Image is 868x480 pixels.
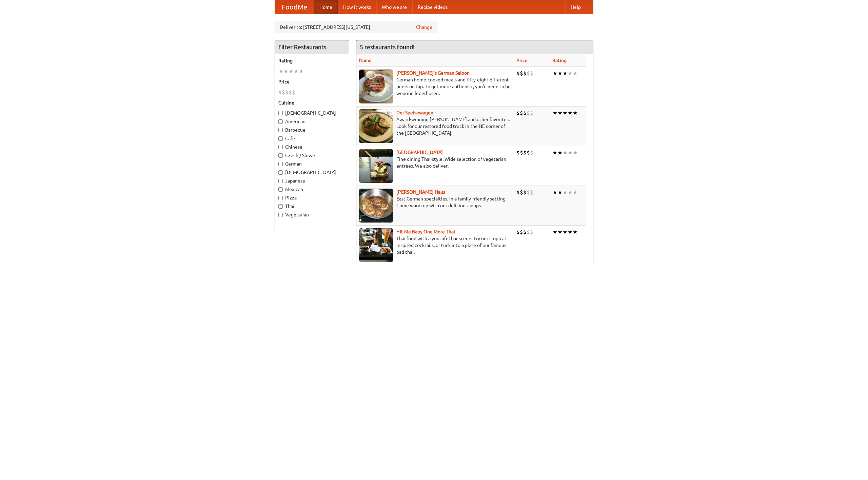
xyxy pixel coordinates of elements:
li: ★ [568,70,573,77]
li: $ [530,149,533,156]
li: ★ [568,109,573,117]
li: ★ [557,228,563,236]
li: $ [523,228,527,236]
h5: Cuisine [278,99,346,106]
li: ★ [294,68,299,75]
li: ★ [557,189,563,196]
li: ★ [573,70,578,77]
li: $ [527,149,530,156]
li: $ [289,89,292,96]
label: [DEMOGRAPHIC_DATA] [278,169,346,176]
li: $ [523,70,527,77]
li: ★ [557,149,563,156]
li: ★ [557,70,563,77]
label: Vegetarian [278,211,346,218]
li: $ [516,109,520,117]
li: $ [530,228,533,236]
h5: Price [278,78,346,85]
h5: Rating [278,57,346,64]
label: American [278,118,346,125]
li: ★ [573,109,578,117]
img: esthers.jpg [359,70,393,103]
label: [DEMOGRAPHIC_DATA] [278,110,346,116]
label: Cafe [278,135,346,142]
a: Change [416,24,432,31]
li: $ [292,89,295,96]
input: American [278,119,283,124]
li: ★ [568,149,573,156]
li: $ [520,149,523,156]
li: ★ [289,68,294,75]
li: ★ [563,228,568,236]
li: $ [527,228,530,236]
label: Thai [278,203,346,210]
li: $ [530,109,533,117]
b: [PERSON_NAME] Haus [396,189,445,195]
li: $ [523,189,527,196]
li: $ [282,89,285,96]
li: ★ [563,70,568,77]
img: babythai.jpg [359,228,393,262]
p: Fine dining Thai-style. Wide selection of vegetarian entrées. We also deliver. [359,156,511,169]
b: [GEOGRAPHIC_DATA] [396,150,443,155]
li: $ [516,228,520,236]
li: ★ [552,149,557,156]
li: $ [520,70,523,77]
li: $ [530,189,533,196]
li: ★ [573,228,578,236]
input: Czech / Slovak [278,153,283,158]
li: ★ [552,109,557,117]
li: $ [530,70,533,77]
li: $ [520,109,523,117]
p: German home-cooked meals and fifty-eight different beers on tap. To get more authentic, you'd nee... [359,76,511,97]
a: Der Speisewagen [396,110,433,115]
label: Barbecue [278,127,346,133]
li: $ [527,70,530,77]
li: ★ [552,189,557,196]
li: $ [523,109,527,117]
li: $ [527,189,530,196]
li: $ [278,89,282,96]
li: ★ [552,228,557,236]
img: speisewagen.jpg [359,109,393,143]
a: [PERSON_NAME]'s German Saloon [396,70,470,76]
label: Mexican [278,186,346,193]
label: Pizza [278,194,346,201]
ng-pluralize: 5 restaurants found! [360,44,415,50]
input: [DEMOGRAPHIC_DATA] [278,170,283,175]
input: Japanese [278,179,283,183]
a: Hit Me Baby One More Thai [396,229,455,234]
li: ★ [563,109,568,117]
label: Czech / Slovak [278,152,346,159]
h4: Filter Restaurants [275,40,349,54]
li: ★ [563,189,568,196]
input: Pizza [278,196,283,200]
a: Name [359,58,372,63]
li: $ [527,109,530,117]
a: Recipe videos [412,0,453,14]
li: $ [520,189,523,196]
li: ★ [557,109,563,117]
img: satay.jpg [359,149,393,183]
li: ★ [568,228,573,236]
div: Deliver to: [STREET_ADDRESS][US_STATE] [275,21,437,33]
li: ★ [573,149,578,156]
input: Mexican [278,187,283,192]
a: How it works [338,0,376,14]
p: East German specialties, in a family-friendly setting. Come warm up with our delicious soups. [359,195,511,209]
li: ★ [563,149,568,156]
li: ★ [283,68,289,75]
li: $ [516,70,520,77]
a: Who we are [376,0,412,14]
input: [DEMOGRAPHIC_DATA] [278,111,283,115]
input: Barbecue [278,128,283,132]
a: Help [565,0,586,14]
li: ★ [568,189,573,196]
li: $ [285,89,289,96]
a: Price [516,58,528,63]
label: German [278,160,346,167]
input: Cafe [278,136,283,141]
